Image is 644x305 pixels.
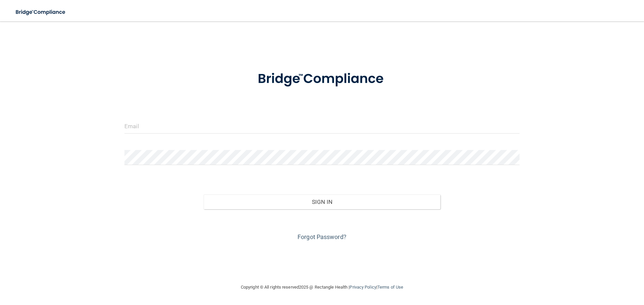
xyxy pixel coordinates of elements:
[204,195,441,209] button: Sign In
[298,233,346,240] a: Forgot Password?
[200,277,444,298] div: Copyright © All rights reserved 2025 @ Rectangle Health | |
[124,119,520,134] input: Email
[350,285,376,290] a: Privacy Policy
[244,62,400,96] img: bridge_compliance_login_screen.278c3ca4.svg
[10,5,72,19] img: bridge_compliance_login_screen.278c3ca4.svg
[377,285,403,290] a: Terms of Use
